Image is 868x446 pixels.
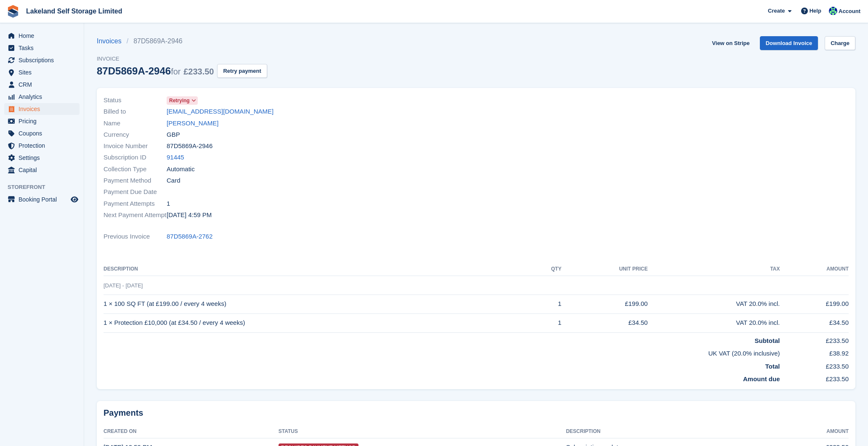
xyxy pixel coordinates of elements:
[167,210,212,220] time: 2025-08-14 15:59:54 UTC
[69,194,80,204] a: Preview store
[104,210,167,220] span: Next Payment Attempt
[104,130,167,140] span: Currency
[167,165,195,174] span: Automatic
[97,55,267,63] span: Invoice
[780,345,849,358] td: £38.92
[825,36,855,50] a: Charge
[167,107,273,117] a: [EMAIL_ADDRESS][DOMAIN_NAME]
[97,65,214,77] div: 87D5869A-2946
[104,176,167,186] span: Payment Method
[4,194,80,205] a: menu
[104,282,143,289] span: [DATE] - [DATE]
[709,36,753,50] a: View on Stripe
[4,152,80,164] a: menu
[167,119,218,128] a: [PERSON_NAME]
[767,425,849,438] th: Amount
[167,176,181,186] span: Card
[839,7,860,16] span: Account
[104,313,530,332] td: 1 × Protection £10,000 (at £34.50 / every 4 weeks)
[765,363,780,370] strong: Total
[19,30,69,42] span: Home
[167,153,184,162] a: 91445
[23,4,126,18] a: Lakeland Self Storage Limited
[768,7,785,15] span: Create
[4,79,80,90] a: menu
[19,194,69,205] span: Booking Portal
[279,425,566,438] th: Status
[104,199,167,209] span: Payment Attempts
[561,263,648,276] th: Unit Price
[19,54,69,66] span: Subscriptions
[780,358,849,372] td: £233.50
[167,199,170,209] span: 1
[743,375,780,382] strong: Amount due
[780,263,849,276] th: Amount
[167,141,212,151] span: 87D5869A-2946
[4,30,80,42] a: menu
[755,337,780,344] strong: Subtotal
[780,295,849,313] td: £199.00
[4,140,80,151] a: menu
[104,119,167,128] span: Name
[810,7,821,15] span: Help
[4,42,80,54] a: menu
[530,313,561,332] td: 1
[760,36,818,50] a: Download Invoice
[19,127,69,139] span: Coupons
[104,153,167,162] span: Subscription ID
[4,54,80,66] a: menu
[19,66,69,78] span: Sites
[104,232,167,242] span: Previous Invoice
[104,425,279,438] th: Created On
[19,91,69,103] span: Analytics
[19,152,69,164] span: Settings
[648,318,780,328] div: VAT 20.0% incl.
[167,232,212,242] a: 87D5869A-2762
[19,79,69,90] span: CRM
[648,263,780,276] th: Tax
[561,295,648,313] td: £199.00
[104,141,167,151] span: Invoice Number
[4,103,80,115] a: menu
[780,313,849,332] td: £34.50
[530,263,561,276] th: QTY
[4,115,80,127] a: menu
[97,36,127,46] a: Invoices
[104,187,167,197] span: Payment Due Date
[7,5,19,18] img: stora-icon-8386f47178a22dfd0bd8f6a31ec36ba5ce8667c1dd55bd0f319d3a0aa187defe.svg
[104,345,780,358] td: UK VAT (20.0% inclusive)
[19,115,69,127] span: Pricing
[19,164,69,176] span: Capital
[167,130,180,140] span: GBP
[104,165,167,174] span: Collection Type
[19,103,69,115] span: Invoices
[8,183,84,191] span: Storefront
[4,66,80,78] a: menu
[183,67,214,76] span: £233.50
[561,313,648,332] td: £34.50
[19,140,69,151] span: Protection
[780,332,849,345] td: £233.50
[4,91,80,103] a: menu
[104,263,530,276] th: Description
[19,42,69,54] span: Tasks
[167,96,198,105] a: Retrying
[169,97,190,104] span: Retrying
[566,425,767,438] th: Description
[217,64,267,78] button: Retry payment
[104,408,849,418] h2: Payments
[104,107,167,117] span: Billed to
[104,96,167,105] span: Status
[97,36,267,46] nav: breadcrumbs
[648,299,780,309] div: VAT 20.0% incl.
[4,127,80,139] a: menu
[171,67,181,76] span: for
[829,7,837,15] img: Steve Aynsley
[780,371,849,384] td: £233.50
[530,295,561,313] td: 1
[104,295,530,313] td: 1 × 100 SQ FT (at £199.00 / every 4 weeks)
[4,164,80,176] a: menu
